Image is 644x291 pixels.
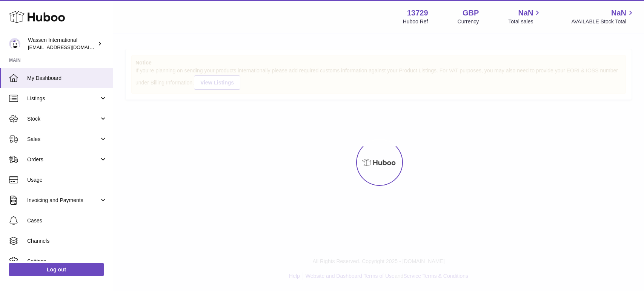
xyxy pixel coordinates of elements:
span: Stock [27,115,99,123]
span: Listings [27,95,99,102]
span: Orders [27,156,99,163]
span: Usage [27,176,107,184]
span: Sales [27,136,99,143]
span: Channels [27,237,107,245]
img: gemma.moses@wassen.com [9,38,20,49]
span: NaN [611,8,626,18]
a: Log out [9,263,104,276]
span: Total sales [508,18,542,25]
strong: GBP [463,8,479,18]
div: Currency [458,18,479,25]
span: Settings [27,258,107,265]
span: NaN [518,8,533,18]
div: Wassen International [28,37,96,51]
strong: 13729 [407,8,428,18]
span: My Dashboard [27,75,107,82]
span: Cases [27,217,107,224]
div: Huboo Ref [403,18,428,25]
span: [EMAIL_ADDRESS][DOMAIN_NAME] [28,44,111,50]
span: AVAILABLE Stock Total [571,18,635,25]
span: Invoicing and Payments [27,197,99,204]
a: NaN Total sales [508,8,542,25]
a: NaN AVAILABLE Stock Total [571,8,635,25]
